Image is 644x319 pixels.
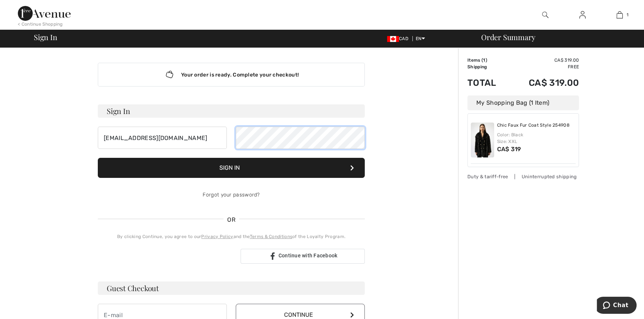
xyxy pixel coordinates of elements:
a: Chic Faux Fur Coat Style 254908 [497,123,570,128]
span: 1 [483,58,485,63]
span: CAD [387,36,411,41]
a: 1 [601,10,638,19]
td: Total [467,70,508,95]
td: CA$ 319.00 [508,70,579,95]
div: < Continue Shopping [18,21,63,27]
td: Shipping [467,64,508,70]
a: Sign In [573,10,592,20]
img: My Bag [616,10,623,19]
h3: Guest Checkout [98,281,365,295]
div: Your order is ready. Complete your checkout! [98,63,365,87]
span: CA$ 319 [497,146,521,153]
a: Privacy Policy [201,234,233,239]
iframe: Sign in with Google Button [94,248,238,264]
td: Free [508,64,579,70]
span: Continue with Facebook [278,253,338,258]
iframe: Opens a widget where you can chat to one of our agents [597,297,637,315]
span: EN [416,36,425,41]
a: Continue with Facebook [241,249,365,264]
div: Color: Black Size: XXL [497,131,576,145]
div: Duty & tariff-free | Uninterrupted shipping [467,173,579,180]
td: CA$ 319.00 [508,57,579,64]
img: My Info [579,10,586,19]
td: Items ( ) [467,57,508,64]
span: Sign In [34,33,57,41]
h3: Sign In [98,104,365,118]
span: OR [223,215,239,224]
div: Order Summary [472,33,640,41]
img: search the website [542,10,548,19]
input: E-mail [98,127,227,149]
a: Terms & Conditions [250,234,292,239]
span: 1 [627,12,628,18]
img: Chic Faux Fur Coat Style 254908 [471,123,494,157]
div: By clicking Continue, you agree to our and the of the Loyalty Program. [98,233,365,240]
a: Forgot your password? [203,192,260,198]
div: My Shopping Bag (1 Item) [467,95,579,110]
img: 1ère Avenue [18,6,71,21]
img: Canadian Dollar [387,36,399,42]
button: Sign In [98,158,365,178]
